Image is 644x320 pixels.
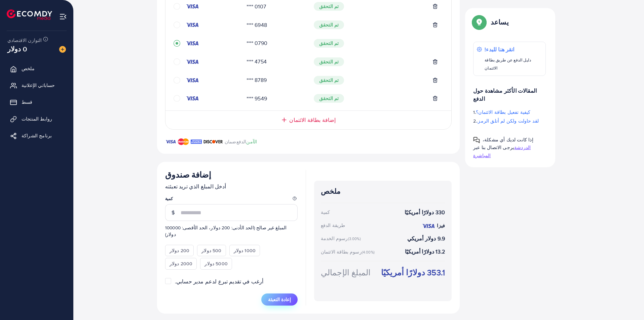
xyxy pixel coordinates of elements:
[473,16,485,28] img: دليل النوافذ المنبثقة
[319,58,339,65] font: تم التحقق
[186,78,199,83] img: ائتمان
[321,186,341,196] font: ملخص
[186,22,199,28] img: ائتمان
[476,109,530,116] font: كيفية تفعيل بطاقة الائتمان؟
[477,118,539,124] font: لقد حاولت ولكن لم أتلق الرمز.
[7,44,27,54] font: 0 دولار
[203,138,223,146] img: ماركة
[405,248,445,255] font: 13.2 دولارًا أمريكيًا
[165,196,173,201] font: كمية
[348,236,361,241] font: (3.00%)
[175,278,264,285] font: أرغب في تقديم تبرع لدعم مدير حسابي.
[5,112,68,126] a: روابط المنتجات
[319,77,339,84] font: تم التحقق
[615,290,639,315] iframe: محادثة
[59,46,66,53] img: صورة
[236,138,247,145] font: الدفع
[381,267,445,278] font: 353.1 دولارًا أمريكيًا
[165,138,176,146] img: ماركة
[7,37,42,44] font: التوازن الاقتصادي
[5,62,68,75] a: ملخص
[234,247,256,254] font: 1000 دولار
[319,21,339,28] font: تم التحقق
[246,138,257,145] font: الآمن
[473,109,476,116] font: 1.
[186,96,199,101] img: ائتمان
[165,169,211,180] font: إضافة صندوق
[261,293,298,306] button: إعادة التعبئة
[405,209,445,216] font: 330 دولارًا أمريكيًا
[5,79,68,92] a: حساباتي الإعلانية
[321,248,362,255] font: رسوم بطاقة الائتمان
[22,132,52,139] font: برنامج الشراكة
[191,138,202,146] img: ماركة
[59,13,67,20] img: قائمة طعام
[201,247,221,254] font: 500 دولار
[186,41,199,46] img: ائتمان
[225,138,236,145] font: ضمان
[407,235,445,242] font: 9.9 دولار أمريكي
[473,136,533,151] font: إذا كانت لديك أي مشكلة، يرجى الاتصال بنا عبر
[321,235,348,242] font: رسوم الخدمة
[5,129,68,142] a: برنامج الشراكة
[174,21,180,28] svg: دائرة
[437,222,445,229] font: فيزا
[319,3,339,10] font: تم التحقق
[174,95,180,102] svg: دائرة
[165,224,287,237] font: المبلغ غير صالح (الحد الأدنى: 200 دولار، الحد الأقصى: 100000 دولار)
[165,183,226,190] font: أدخل المبلغ الذي تريد تعبئته
[186,4,199,9] img: ائتمان
[178,138,189,146] img: ماركة
[22,65,35,72] font: ملخص
[7,9,52,20] img: الشعار
[321,267,371,278] font: المبلغ الإجمالي
[169,260,192,267] font: 2000 دولار
[485,57,531,71] font: دليل الدفع عن طريق بطاقة الائتمان
[473,118,477,124] font: 2.
[319,95,339,102] font: تم التحقق
[473,87,537,102] font: المقالات الأكثر مشاهدة حول الدفع
[5,95,68,109] a: قسط
[321,222,345,229] font: طريقة الدفع
[268,296,291,303] font: إعادة التعبئة
[289,116,336,124] font: إضافة بطاقة الائتمان
[319,40,339,47] font: تم التحقق
[174,40,180,47] svg: دائرة التسجيل
[362,249,375,255] font: (4.00%)
[491,17,509,27] font: يساعد
[22,82,55,89] font: حساباتي الإعلانية
[174,77,180,84] svg: دائرة
[204,260,227,267] font: 5000 دولار
[485,46,514,53] font: انقر هنا للبدء!
[321,209,330,216] font: كمية
[174,3,180,10] svg: دائرة
[169,247,189,254] font: 200 دولار
[422,223,435,229] img: ائتمان
[22,99,32,105] font: قسط
[186,59,199,64] img: ائتمان
[473,137,480,143] img: دليل النوافذ المنبثقة
[174,58,180,65] svg: دائرة
[22,116,52,122] font: روابط المنتجات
